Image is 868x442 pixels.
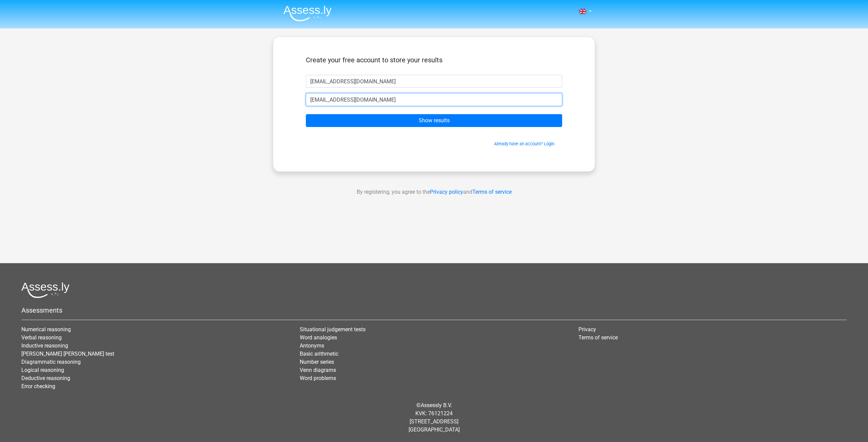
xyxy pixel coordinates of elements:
[21,383,55,390] a: Error checking
[300,334,337,341] a: Word analogies
[21,334,62,341] a: Verbal reasoning
[21,282,70,298] img: Assessly logo
[300,342,324,349] a: Antonyms
[306,56,562,64] h5: Create your free account to store your results
[21,375,70,381] a: Deductive reasoning
[578,326,596,333] a: Privacy
[300,367,336,373] a: Venn diagrams
[300,351,338,357] a: Basic arithmetic
[306,114,562,127] input: Show results
[21,351,114,357] a: [PERSON_NAME] [PERSON_NAME] test
[283,5,332,21] img: Assessly
[21,342,68,349] a: Inductive reasoning
[21,306,847,314] h5: Assessments
[421,402,452,408] a: Assessly B.V.
[21,367,64,373] a: Logical reasoning
[494,141,554,146] a: Already have an account? Login
[578,334,618,341] a: Terms of service
[306,93,562,106] input: Email
[300,359,334,365] a: Number series
[16,396,852,439] div: © KVK: 76121224 [STREET_ADDRESS] [GEOGRAPHIC_DATA]
[472,189,512,195] a: Terms of service
[21,359,81,365] a: Diagrammatic reasoning
[300,326,366,333] a: Situational judgement tests
[430,189,463,195] a: Privacy policy
[306,75,562,88] input: First name
[21,326,71,333] a: Numerical reasoning
[300,375,336,381] a: Word problems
